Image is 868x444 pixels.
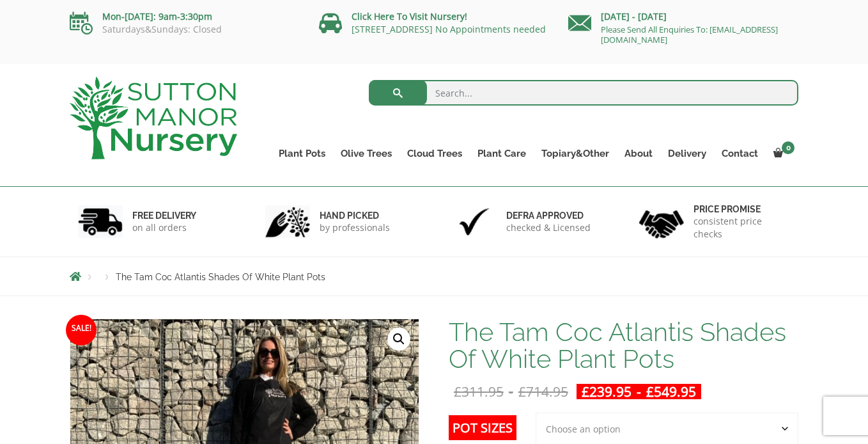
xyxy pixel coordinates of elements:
[694,203,791,215] h6: Price promise
[387,328,410,351] a: View full-screen image gallery
[470,145,534,163] a: Plant Care
[333,145,399,163] a: Olive Trees
[320,221,390,234] p: by professionals
[452,205,497,238] img: 3.jpg
[449,384,573,399] del: -
[78,205,123,238] img: 1.jpg
[265,205,310,238] img: 2.jpg
[449,319,798,372] h1: The Tam Coc Atlantis Shades Of White Plant Pots
[70,24,300,35] p: Saturdays&Sundays: Closed
[582,383,632,400] bdi: 239.95
[369,80,799,106] input: Search...
[617,145,660,163] a: About
[568,9,798,24] p: [DATE] - [DATE]
[70,77,237,159] img: logo
[399,145,470,163] a: Cloud Trees
[454,383,461,400] span: £
[582,383,589,400] span: £
[694,215,791,241] p: consistent price checks
[577,384,701,399] ins: -
[454,383,504,400] bdi: 311.95
[714,145,766,163] a: Contact
[116,272,325,282] span: The Tam Coc Atlantis Shades Of White Plant Pots
[639,202,684,241] img: 4.jpg
[66,315,97,345] span: Sale!
[70,9,300,24] p: Mon-[DATE]: 9am-3:30pm
[646,383,696,400] bdi: 549.95
[766,145,798,163] a: 0
[518,383,526,400] span: £
[352,10,467,22] a: Click Here To Visit Nursery!
[271,145,333,163] a: Plant Pots
[660,145,714,163] a: Delivery
[70,271,798,281] nav: Breadcrumbs
[132,210,196,221] h6: FREE DELIVERY
[601,24,778,45] a: Please Send All Enquiries To: [EMAIL_ADDRESS][DOMAIN_NAME]
[132,221,196,234] p: on all orders
[449,415,516,440] label: Pot Sizes
[534,145,617,163] a: Topiary&Other
[646,383,654,400] span: £
[782,141,794,154] span: 0
[320,210,390,221] h6: hand picked
[518,383,568,400] bdi: 714.95
[506,210,591,221] h6: Defra approved
[352,23,546,35] a: [STREET_ADDRESS] No Appointments needed
[506,221,591,234] p: checked & Licensed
